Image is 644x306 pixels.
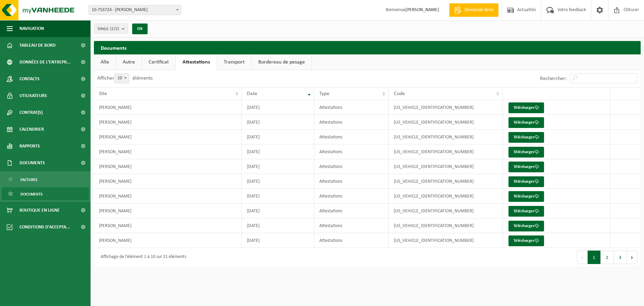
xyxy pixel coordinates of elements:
span: Tableau de bord [19,37,56,54]
td: [PERSON_NAME] [94,204,242,218]
td: Attestations [314,100,389,115]
td: [PERSON_NAME] [94,218,242,233]
span: Données de l'entrepr... [19,54,71,71]
td: [PERSON_NAME] [94,233,242,248]
td: [US_VEHICLE_IDENTIFICATION_NUMBER] [389,115,503,130]
a: Télécharger [508,117,544,128]
td: [US_VEHICLE_IDENTIFICATION_NUMBER] [389,189,503,204]
td: [US_VEHICLE_IDENTIFICATION_NUMBER] [389,204,503,218]
a: Télécharger [508,147,544,158]
td: [PERSON_NAME] [94,100,242,115]
span: Type [319,91,329,96]
span: Rapports [19,138,40,155]
td: [US_VEHICLE_IDENTIFICATION_NUMBER] [389,233,503,248]
button: 1 [588,251,601,264]
a: Télécharger [508,191,544,202]
span: Boutique en ligne [19,202,60,219]
span: Contacts [19,71,40,87]
a: Télécharger [508,206,544,217]
td: [US_VEHICLE_IDENTIFICATION_NUMBER] [389,100,503,115]
a: Télécharger [508,162,544,172]
td: [PERSON_NAME] [94,144,242,159]
a: Documents [2,187,89,200]
td: [DATE] [242,189,314,204]
strong: [PERSON_NAME] [406,7,439,12]
a: Factures [2,173,89,186]
button: Previous [577,251,588,264]
a: Alle [94,54,116,70]
span: Conditions d'accepta... [19,219,70,235]
a: Télécharger [508,221,544,231]
td: Attestations [314,204,389,218]
td: [PERSON_NAME] [94,130,242,144]
a: Transport [217,54,251,70]
span: Site [99,91,107,96]
td: Attestations [314,189,389,204]
td: Attestations [314,174,389,189]
button: OK [132,24,148,34]
td: [US_VEHICLE_IDENTIFICATION_NUMBER] [389,159,503,174]
td: [US_VEHICLE_IDENTIFICATION_NUMBER] [389,218,503,233]
td: [DATE] [242,130,314,144]
a: Télécharger [508,132,544,143]
div: Affichage de l'élément 1 à 10 sur 21 éléments [97,251,186,263]
td: [DATE] [242,159,314,174]
label: Rechercher: [540,76,567,81]
td: [DATE] [242,100,314,115]
label: Afficher éléments [97,76,153,81]
td: [US_VEHICLE_IDENTIFICATION_NUMBER] [389,130,503,144]
td: [DATE] [242,144,314,159]
span: Utilisateurs [19,87,47,104]
span: 10-753724 - HAZARD ARNAUD SRL - PECQ [89,5,181,15]
td: [DATE] [242,204,314,218]
td: [US_VEHICLE_IDENTIFICATION_NUMBER] [389,144,503,159]
td: [PERSON_NAME] [94,189,242,204]
button: Site(s)(2/2) [94,24,128,34]
span: Documents [19,155,45,171]
span: Calendrier [19,121,44,138]
span: 10 [114,73,129,83]
a: Bordereau de pesage [252,54,312,70]
td: [DATE] [242,115,314,130]
a: Télécharger [508,176,544,187]
td: Attestations [314,233,389,248]
td: Attestations [314,218,389,233]
span: Date [247,91,257,96]
button: 2 [601,251,614,264]
span: Factures [20,173,38,186]
td: Attestations [314,159,389,174]
a: Télécharger [508,102,544,113]
td: [US_VEHICLE_IDENTIFICATION_NUMBER] [389,174,503,189]
a: Demande devis [449,3,498,17]
span: 10 [115,74,129,83]
td: [DATE] [242,233,314,248]
span: Code [394,91,405,96]
span: Demande devis [463,7,495,13]
span: Site(s) [98,24,119,34]
td: [PERSON_NAME] [94,115,242,130]
td: [DATE] [242,218,314,233]
count: (2/2) [110,27,119,31]
td: [PERSON_NAME] [94,174,242,189]
button: Next [627,251,637,264]
td: Attestations [314,115,389,130]
span: 10-753724 - HAZARD ARNAUD SRL - PECQ [89,5,181,15]
a: Attestations [176,54,217,70]
span: Navigation [19,20,44,37]
td: [DATE] [242,174,314,189]
a: Certificat [142,54,175,70]
a: Autre [116,54,142,70]
span: Documents [20,188,43,201]
h2: Documents [94,41,641,54]
button: 3 [614,251,627,264]
a: Télécharger [508,235,544,246]
td: [PERSON_NAME] [94,159,242,174]
td: Attestations [314,144,389,159]
td: Attestations [314,130,389,144]
span: Contrat(s) [19,104,43,121]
